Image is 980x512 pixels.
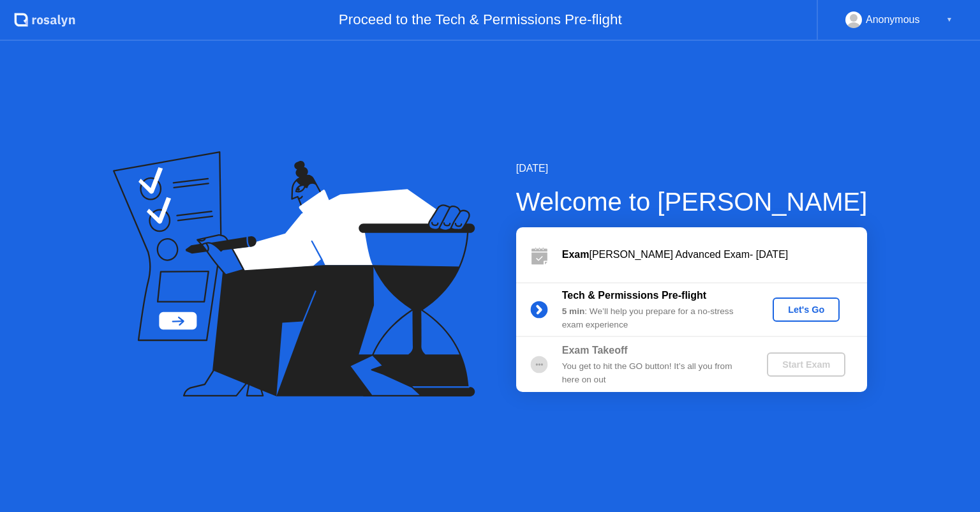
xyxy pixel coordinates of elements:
div: ▼ [946,11,953,28]
div: You get to hit the GO button! It’s all you from here on out [562,360,746,386]
div: [DATE] [516,161,868,176]
button: Start Exam [767,352,845,377]
b: 5 min [562,306,585,316]
b: Tech & Permissions Pre-flight [562,290,706,301]
b: Exam [562,249,590,260]
div: : We’ll help you prepare for a no-stress exam experience [562,305,746,331]
div: [PERSON_NAME] Advanced Exam- [DATE] [562,247,867,262]
div: Let's Go [778,305,835,315]
div: Welcome to [PERSON_NAME] [516,183,868,221]
button: Let's Go [773,297,840,322]
b: Exam Takeoff [562,345,628,356]
div: Anonymous [866,11,920,28]
div: Start Exam [772,359,840,370]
